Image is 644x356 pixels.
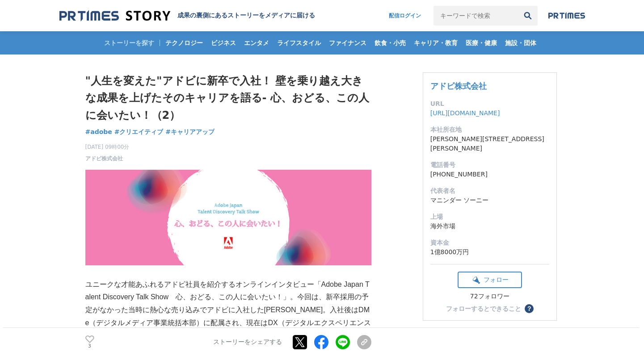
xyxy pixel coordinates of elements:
a: テクノロジー [162,31,206,54]
dt: URL [430,99,549,109]
a: エンタメ [240,31,273,54]
a: アドビ株式会社 [430,81,487,91]
dt: 資本金 [430,238,549,247]
div: フォローするとできること [446,306,521,312]
a: 施設・団体 [501,31,540,54]
span: 施設・団体 [501,39,540,47]
span: #adobe [85,128,112,136]
span: ？ [526,306,532,312]
dt: 上場 [430,212,549,222]
button: 検索 [518,6,538,25]
span: 医療・健康 [462,39,501,47]
a: ファイナンス [325,31,370,54]
button: ？ [525,304,534,313]
span: 飲食・小売 [371,39,409,47]
a: #キャリアアップ [165,127,215,137]
span: #クリエイティブ [114,128,164,136]
a: ビジネス [207,31,240,54]
a: 飲食・小売 [371,31,409,54]
h2: 成果の裏側にあるストーリーをメディアに届ける [177,12,315,20]
dd: マニンダー ソーニー [430,196,549,205]
a: 成果の裏側にあるストーリーをメディアに届ける 成果の裏側にあるストーリーをメディアに届ける [59,10,315,22]
a: アドビ株式会社 [85,155,123,163]
dd: 1億8000万円 [430,247,549,257]
a: #adobe [85,127,112,137]
p: 3 [85,344,94,348]
input: キーワードで検索 [434,6,518,25]
button: フォロー [458,272,522,288]
a: キャリア・教育 [410,31,461,54]
dt: 代表者名 [430,186,549,196]
span: テクノロジー [162,39,206,47]
dd: [PHONE_NUMBER] [430,170,549,179]
a: ライフスタイル [274,31,324,54]
dt: 本社所在地 [430,125,549,134]
span: [DATE] 09時00分 [85,143,130,151]
img: thumbnail_504efd60-a07d-11ed-9032-45ff639ec9bb.jpg [85,170,371,265]
a: 医療・健康 [462,31,501,54]
a: #クリエイティブ [114,127,164,137]
dd: 海外市場 [430,222,549,231]
a: 配信ログイン [380,6,430,25]
dt: 電話番号 [430,160,549,170]
span: #キャリアアップ [165,128,215,136]
span: ライフスタイル [274,39,324,47]
img: prtimes [548,12,585,19]
span: エンタメ [240,39,273,47]
span: ファイナンス [325,39,370,47]
div: 72フォロワー [458,293,522,301]
img: 成果の裏側にあるストーリーをメディアに届ける [59,10,170,22]
p: ストーリーをシェアする [213,338,282,346]
dd: [PERSON_NAME][STREET_ADDRESS][PERSON_NAME] [430,134,549,153]
a: [URL][DOMAIN_NAME] [430,109,500,117]
span: キャリア・教育 [410,39,461,47]
span: ビジネス [207,39,240,47]
h1: "人生を変えた"アドビに新卒で入社！ 壁を乗り越え大きな成果を上げたそのキャリアを語る- 心、おどる、この人に会いたい！（2） [85,72,371,124]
